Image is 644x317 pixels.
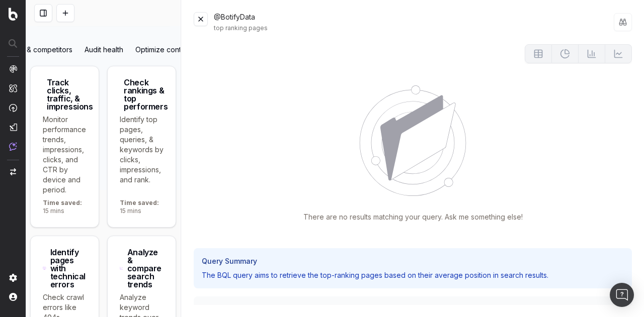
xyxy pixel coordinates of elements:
img: Activation [9,103,17,112]
div: Audit health [78,42,129,58]
div: Track clicks, traffic, & impressions [47,78,93,111]
img: No Data [359,85,466,196]
div: Open Intercom Messenger [610,283,634,307]
img: Analytics [9,65,17,73]
p: 15 mins [120,199,164,215]
img: Switch project [10,168,16,175]
p: 15 mins [43,199,87,215]
img: Setting [9,274,17,282]
div: Analyze & compare search trends [127,248,164,288]
img: Botify logo [9,8,18,21]
p: The BQL query aims to retrieve the top-ranking pages based on their average position in search re... [202,270,624,280]
div: Check rankings & top performers [124,78,168,111]
img: My account [9,293,17,301]
button: Not available for current data [525,44,552,63]
button: Not available for current data [605,44,632,63]
div: top ranking pages [214,24,614,32]
p: There are no results matching your query. Ask me something else! [303,212,523,222]
span: Time saved: [43,199,82,206]
span: Time saved: [120,199,159,206]
h3: Query Summary [202,256,624,266]
div: @BotifyData [214,12,614,32]
div: Identify pages with technical errors [50,248,87,288]
div: Optimize content [129,42,198,58]
img: Intelligence [9,84,17,92]
img: Studio [9,123,17,131]
p: Identify top pages, queries, & keywords by clicks, impressions, and rank. [120,115,164,195]
img: Assist [9,142,17,151]
h3: Analysis [202,304,624,314]
button: Not available for current data [579,44,605,63]
button: Not available for current data [552,44,579,63]
p: Monitor performance trends, impressions, clicks, and CTR by device and period. [43,115,87,195]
